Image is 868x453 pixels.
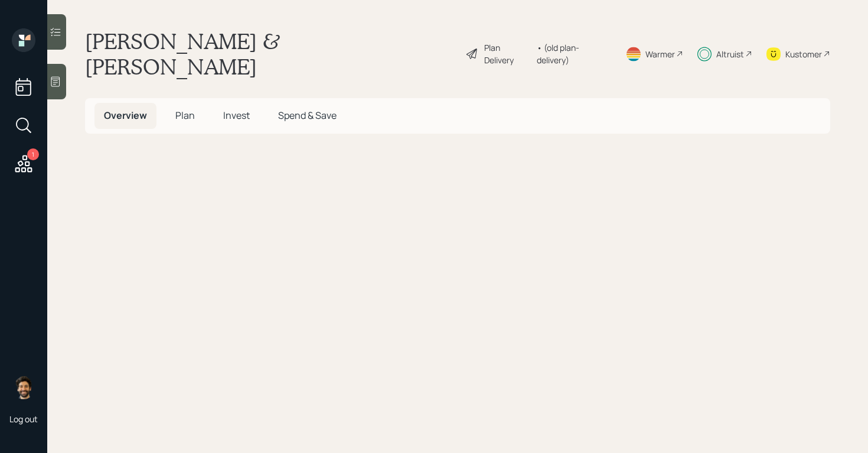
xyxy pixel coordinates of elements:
[85,28,456,79] h1: [PERSON_NAME] & [PERSON_NAME]
[278,109,337,122] span: Spend & Save
[537,41,611,66] div: • (old plan-delivery)
[175,109,195,122] span: Plan
[716,48,744,60] div: Altruist
[27,148,39,160] div: 1
[223,109,250,122] span: Invest
[12,376,35,399] img: eric-schwartz-headshot.png
[645,48,675,60] div: Warmer
[9,413,38,425] div: Log out
[785,48,822,60] div: Kustomer
[104,109,147,122] span: Overview
[484,41,531,66] div: Plan Delivery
